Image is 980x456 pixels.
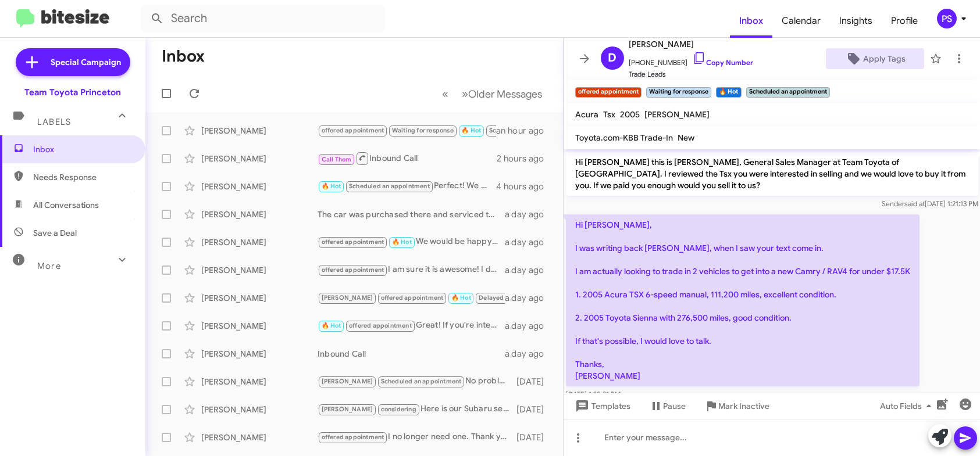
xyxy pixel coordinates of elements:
h1: Inbox [162,47,205,66]
button: Pause [640,396,695,416]
a: Inbox [730,4,772,38]
small: offered appointment [575,87,642,98]
span: Call Them [322,156,352,163]
div: PS [937,9,957,28]
div: a day ago [505,292,554,304]
a: Insights [830,4,882,38]
div: Inbound Call [318,348,505,360]
div: [DATE] [515,404,554,415]
span: D [608,49,616,67]
small: Waiting for response [646,87,711,98]
div: [PERSON_NAME] [201,292,318,304]
span: [PERSON_NAME] [322,378,373,385]
span: All Conversations [33,199,99,211]
span: [PERSON_NAME] [322,405,373,413]
div: [PERSON_NAME] [201,432,318,443]
div: [PERSON_NAME] [201,181,318,192]
div: 4 hours ago [496,181,553,192]
span: 2005 [620,109,640,120]
span: Delayed response [479,294,532,301]
span: Scheduled an appointment [349,182,430,190]
button: Next [455,82,549,106]
span: Trade Leads [629,69,753,80]
span: offered appointment [322,238,384,246]
div: I am sure it is awesome! I don't know if that would be something we would buy, I would have to ch... [318,263,505,277]
span: Inbox [33,143,132,155]
div: a day ago [505,236,554,248]
small: Scheduled an appointment [746,87,830,98]
div: Inbound Call [318,151,497,166]
a: Copy Number [692,58,753,67]
button: Auto Fields [871,396,945,416]
span: » [462,87,468,101]
div: [DATE] [515,376,554,387]
span: Templates [573,396,630,416]
nav: Page navigation example [436,82,549,106]
div: [PERSON_NAME] [201,376,318,387]
span: 🔥 Hot [451,294,471,301]
small: 🔥 Hot [716,87,741,98]
div: Yes, it was nice [318,291,505,304]
span: Scheduled an appointment [381,378,462,385]
span: More [37,261,61,271]
div: Perfect! I will put a tentative time in and when you arrive, a sales rep will be ready for you! t... [318,124,496,137]
span: offered appointment [349,322,412,329]
span: Waiting for response [392,127,454,134]
div: We would be happy to meet with you after 4:30 on any day! [318,235,505,249]
span: Special Campaign [51,56,121,68]
div: Here is our Subaru selection: [URL][DOMAIN_NAME] [318,403,515,416]
span: offered appointment [381,294,444,301]
button: Previous [435,82,455,106]
div: The car was purchased there and serviced there through 2023 [318,209,505,220]
span: « [442,87,448,101]
button: PS [927,9,967,28]
div: [PERSON_NAME] [201,125,318,137]
span: Auto Fields [880,396,936,416]
button: Apply Tags [826,48,924,69]
div: a day ago [505,348,554,360]
div: [PERSON_NAME] [201,209,318,220]
div: [DATE] [515,432,554,443]
span: considering [381,405,416,413]
div: [PERSON_NAME] [201,264,318,276]
span: Labels [37,117,71,127]
div: I no longer need one. Thank you. [318,430,515,444]
div: a day ago [505,320,554,332]
div: Great! If you're interested in selling your vehicle, let's schedule an appointment to discuss the... [318,319,505,332]
span: Pause [663,396,686,416]
span: [PERSON_NAME] [322,294,373,301]
p: Hi [PERSON_NAME], I was writing back [PERSON_NAME], when I saw your text come in. I am actually l... [566,214,920,386]
span: [PERSON_NAME] [629,37,753,51]
span: Scheduled an appointment [489,127,570,134]
div: an hour ago [496,125,553,137]
span: 🔥 Hot [461,127,481,134]
a: Special Campaign [16,48,130,76]
span: 🔥 Hot [392,238,412,246]
span: Acura [575,109,598,120]
span: offered appointment [322,127,384,134]
button: Templates [564,396,640,416]
span: [PERSON_NAME] [644,109,710,120]
button: Mark Inactive [695,396,779,416]
a: Calendar [772,4,830,38]
span: Sender [DATE] 1:21:13 PM [881,199,978,208]
div: [PERSON_NAME] [201,348,318,360]
a: Profile [882,4,927,38]
span: Older Messages [468,88,542,100]
input: Search [141,5,385,33]
span: offered appointment [322,433,384,441]
span: Apply Tags [863,48,906,69]
span: 🔥 Hot [322,322,341,329]
div: [PERSON_NAME] [201,320,318,332]
div: a day ago [505,264,554,276]
span: [DATE] 1:29:31 PM [566,390,621,398]
div: Team Toyota Princeton [24,87,121,98]
span: Save a Deal [33,227,77,239]
div: [PERSON_NAME] [201,153,318,164]
div: Perfect! We will see you [DATE] at 2pm! We look forward to meeting with you. [318,179,496,193]
span: [PHONE_NUMBER] [629,51,753,69]
span: 🔥 Hot [322,182,341,190]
